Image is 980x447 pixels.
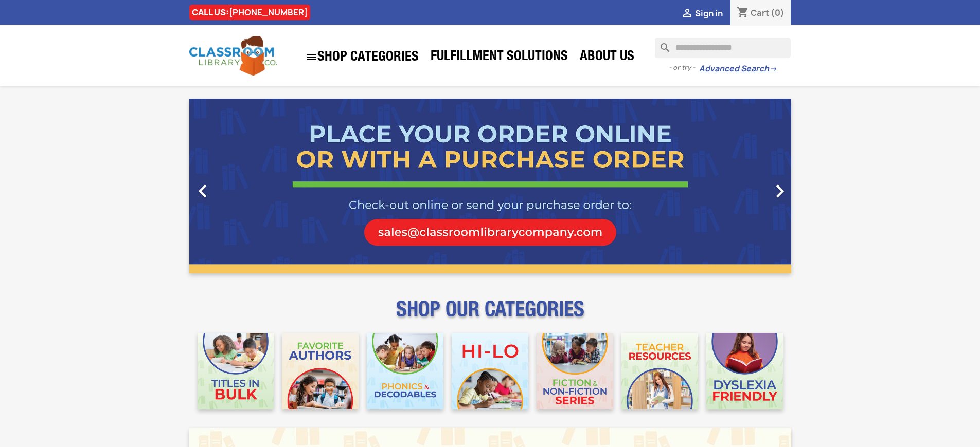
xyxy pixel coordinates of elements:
img: CLC_Favorite_Authors_Mobile.jpg [282,333,359,409]
span: Sign in [695,8,723,19]
i:  [305,51,317,63]
img: Classroom Library Company [189,36,277,76]
span: Cart [751,7,769,18]
a: About Us [575,47,639,68]
i:  [767,178,793,204]
i: search [655,38,667,50]
div: CALL US: [189,5,310,20]
a:  Sign in [681,8,723,19]
a: SHOP CATEGORIES [300,46,424,68]
ul: Carousel container [189,99,791,273]
span: → [769,64,777,74]
img: CLC_HiLo_Mobile.jpg [452,333,528,409]
img: CLC_Teacher_Resources_Mobile.jpg [621,333,698,409]
img: CLC_Dyslexia_Mobile.jpg [706,333,783,409]
img: CLC_Phonics_And_Decodables_Mobile.jpg [367,333,443,409]
a: Fulfillment Solutions [425,47,573,68]
input: Search [655,38,791,58]
span: (0) [771,7,785,18]
img: CLC_Fiction_Nonfiction_Mobile.jpg [537,333,613,409]
p: SHOP OUR CATEGORIES [189,306,791,325]
i: shopping_cart [737,7,749,20]
a: Next [701,99,791,273]
a: Advanced Search→ [699,64,777,74]
img: CLC_Bulk_Mobile.jpg [198,333,274,409]
a: Previous [189,99,280,273]
i:  [190,178,216,204]
span: - or try - [669,63,699,73]
i:  [681,8,693,20]
a: [PHONE_NUMBER] [229,7,308,18]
